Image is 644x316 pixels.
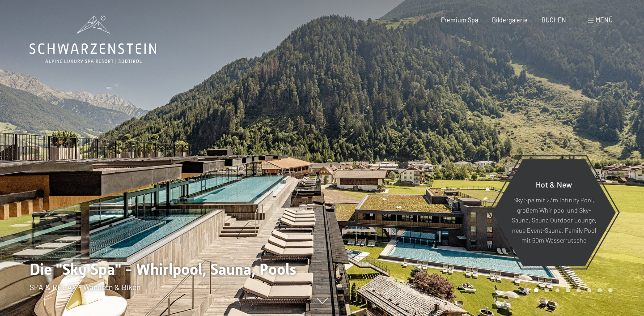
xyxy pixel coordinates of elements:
[576,288,581,293] div: Carousel Page 5
[566,288,570,293] div: Carousel Page 4
[534,288,538,293] div: Carousel Page 1 (Current Slide)
[536,179,572,189] span: Hot & New
[492,16,528,24] a: Bildergalerie
[491,158,616,267] a: Hot & New Sky Spa mit 23m Infinity Pool, großem Whirlpool und Sky-Sauna, Sauna Outdoor Lounge, ne...
[555,288,560,293] div: Carousel Page 3
[531,288,612,293] div: Carousel Pagination
[545,288,549,293] div: Carousel Page 2
[441,16,478,24] a: Premium Spa
[608,288,613,293] div: Carousel Page 8
[542,16,566,24] a: BUCHEN
[587,288,592,293] div: Carousel Page 6
[596,16,613,24] span: Menü
[511,195,597,246] p: Sky Spa mit 23m Infinity Pool, großem Whirlpool und Sky-Sauna, Sauna Outdoor Lounge, neue Event-S...
[597,288,602,293] div: Carousel Page 7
